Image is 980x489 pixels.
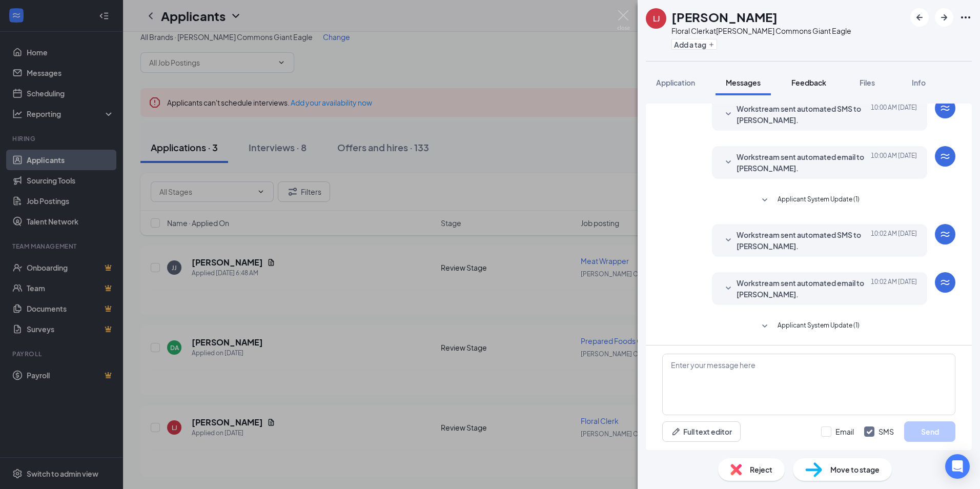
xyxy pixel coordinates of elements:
[722,234,734,247] svg: SmallChevronDown
[653,13,660,24] div: LJ
[737,277,871,300] span: Workstream sent automated email to [PERSON_NAME].
[871,103,917,126] span: [DATE] 10:00 AM
[722,156,734,169] svg: SmallChevronDown
[737,229,871,252] span: Workstream sent automated SMS to [PERSON_NAME].
[912,78,926,87] span: Info
[708,42,714,48] svg: Plus
[939,276,951,289] svg: WorkstreamLogo
[871,229,917,252] span: [DATE] 10:02 AM
[913,11,926,24] svg: ArrowLeftNew
[830,464,880,475] span: Move to stage
[750,464,772,475] span: Reject
[778,320,860,333] span: Applicant System Update (1)
[871,151,917,174] span: [DATE] 10:00 AM
[722,108,734,120] svg: SmallChevronDown
[722,282,734,295] svg: SmallChevronDown
[671,426,681,437] svg: Pen
[737,151,871,174] span: Workstream sent automated email to [PERSON_NAME].
[904,421,955,442] button: Send
[737,103,871,126] span: Workstream sent automated SMS to [PERSON_NAME].
[671,26,851,36] div: Floral Clerk at [PERSON_NAME] Commons Giant Eagle
[938,11,950,24] svg: ArrowRight
[759,194,771,207] svg: SmallChevronDown
[656,78,695,87] span: Application
[759,320,771,333] svg: SmallChevronDown
[871,277,917,300] span: [DATE] 10:02 AM
[910,8,929,27] button: ArrowLeftNew
[939,102,951,114] svg: WorkstreamLogo
[939,150,951,162] svg: WorkstreamLogo
[860,78,875,87] span: Files
[945,454,970,479] div: Open Intercom Messenger
[939,228,951,240] svg: WorkstreamLogo
[759,320,860,333] button: SmallChevronDownApplicant System Update (1)
[935,8,953,27] button: ArrowRight
[671,8,778,26] h1: [PERSON_NAME]
[759,194,860,207] button: SmallChevronDownApplicant System Update (1)
[671,39,717,50] button: PlusAdd a tag
[778,194,860,207] span: Applicant System Update (1)
[662,421,741,442] button: Full text editorPen
[726,78,761,87] span: Messages
[959,11,972,24] svg: Ellipses
[791,78,826,87] span: Feedback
